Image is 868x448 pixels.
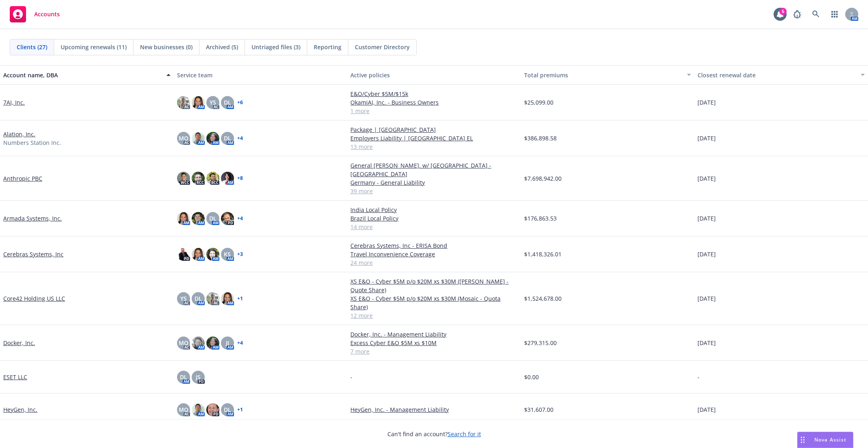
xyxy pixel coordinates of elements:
span: [DATE] [697,214,716,223]
div: Closest renewal date [697,71,856,79]
a: XS E&O - Cyber $5M p/o $20M xs $30M (Mosaic - Quota Share) [350,294,518,311]
div: 5 [779,8,787,15]
a: Search for it [448,430,481,438]
img: photo [177,96,190,109]
span: DL [224,405,231,414]
span: [DATE] [697,98,716,107]
span: YS [210,98,216,107]
img: photo [206,132,219,145]
button: Nova Assist [797,432,853,448]
a: India Local Policy [350,205,518,214]
a: + 3 [237,252,243,257]
a: Employers Liability | [GEOGRAPHIC_DATA] EL [350,134,518,142]
span: $0.00 [524,373,539,381]
span: [DATE] [697,250,716,258]
a: Docker, Inc. [3,339,35,347]
a: Excess Cyber E&O $5M xs $10M [350,339,518,347]
a: + 1 [237,296,243,301]
a: Armada Systems, Inc. [3,214,62,223]
span: - [697,373,700,381]
img: photo [192,403,205,416]
span: Reporting [314,43,341,51]
a: + 1 [237,407,243,412]
a: 24 more [350,258,518,267]
img: photo [177,212,190,225]
button: Total premiums [521,65,695,85]
a: 1 more [350,107,518,115]
span: $7,698,942.00 [524,174,562,183]
span: MQ [179,134,188,142]
span: DL [224,134,231,142]
span: [DATE] [697,405,716,414]
span: KS [224,250,231,258]
a: Accounts [7,3,63,26]
button: Active policies [347,65,521,85]
a: 12 more [350,311,518,320]
a: HeyGen, Inc. [3,405,37,414]
img: photo [206,172,219,185]
a: ESET LLC [3,373,27,381]
img: photo [192,96,205,109]
span: DL [209,214,216,223]
img: photo [192,248,205,261]
img: photo [177,248,190,261]
span: [DATE] [697,294,716,303]
button: Closest renewal date [694,65,868,85]
a: + 4 [237,341,243,345]
a: + 4 [237,136,243,141]
img: photo [206,248,219,261]
img: photo [177,172,190,185]
span: $279,315.00 [524,339,557,347]
div: Active policies [350,71,518,79]
img: photo [192,337,205,350]
span: [DATE] [697,134,716,142]
span: Accounts [34,11,60,17]
a: 14 more [350,223,518,231]
span: - [350,373,352,381]
span: Nova Assist [814,436,846,443]
a: HeyGen, Inc. - Management Liability [350,405,518,414]
span: JS [196,373,201,381]
a: Anthropic PBC [3,174,42,183]
img: photo [221,292,234,305]
span: Archived (5) [206,43,238,51]
span: [DATE] [697,339,716,347]
span: $176,863.53 [524,214,557,223]
div: Service team [177,71,344,79]
img: photo [206,403,219,416]
span: $31,607.00 [524,405,553,414]
span: Numbers Station Inc. [3,138,61,147]
span: MQ [179,405,188,414]
div: Drag to move [798,432,808,448]
span: Untriaged files (3) [251,43,300,51]
a: 39 more [350,187,518,195]
img: photo [192,172,205,185]
span: $25,099.00 [524,98,553,107]
a: Brazil Local Policy [350,214,518,223]
span: $1,418,326.01 [524,250,562,258]
img: photo [221,212,234,225]
a: General [PERSON_NAME]. w/ [GEOGRAPHIC_DATA] - [GEOGRAPHIC_DATA] [350,161,518,178]
a: Alation, Inc. [3,130,35,138]
span: YS [180,294,187,303]
a: + 4 [237,216,243,221]
a: XS E&O - Cyber $5M p/o $20M xs $30M ([PERSON_NAME] - Quote Share) [350,277,518,294]
img: photo [192,212,205,225]
a: OkamiAI, Inc. - Business Owners [350,98,518,107]
span: [DATE] [697,174,716,183]
a: Report a Bug [789,6,805,22]
a: 13 more [350,142,518,151]
img: photo [221,172,234,185]
a: Cerebras Systems, Inc [3,250,63,258]
span: $386,898.58 [524,134,557,142]
div: Account name, DBA [3,71,162,79]
div: Total premiums [524,71,682,79]
a: Switch app [826,6,843,22]
span: DL [180,373,187,381]
a: Docker, Inc. - Management Liability [350,330,518,339]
